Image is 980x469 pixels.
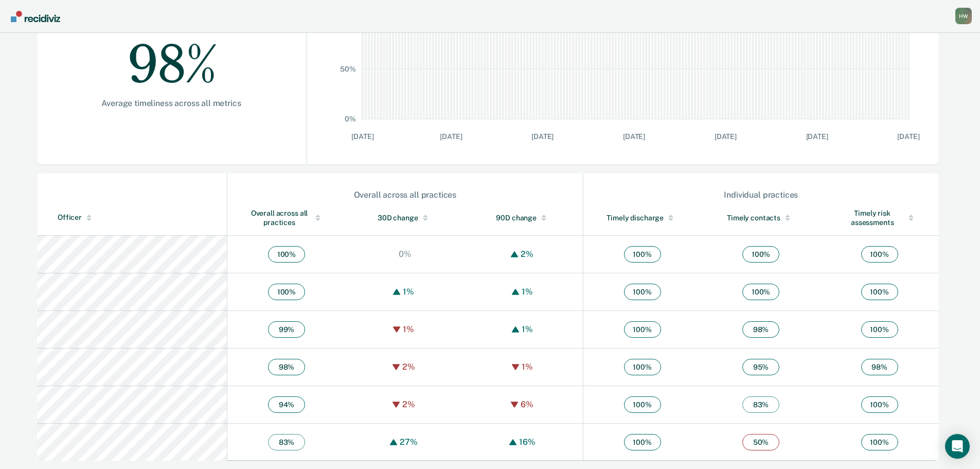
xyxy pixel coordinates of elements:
span: 95 % [742,359,779,375]
span: 100 % [268,284,305,300]
text: [DATE] [531,132,554,141]
div: 27% [397,437,420,447]
div: Average timeliness across all metrics [70,98,273,108]
span: 100 % [624,359,661,375]
span: 98 % [861,359,898,375]
div: 1% [400,324,417,334]
div: Timely discharge [604,213,681,222]
th: Toggle SortBy [465,200,583,236]
th: Toggle SortBy [37,200,227,236]
div: 2% [400,362,418,372]
div: 1% [519,362,536,372]
span: 100 % [624,284,661,300]
text: [DATE] [806,132,828,141]
div: 0% [396,249,414,259]
text: [DATE] [351,132,373,141]
div: 2% [518,249,536,259]
span: 100 % [624,321,661,338]
span: 100 % [742,284,779,300]
div: Officer [58,213,223,222]
span: 98 % [268,359,305,375]
text: [DATE] [440,132,462,141]
div: Open Intercom Messenger [945,434,970,459]
th: Toggle SortBy [702,200,821,236]
th: Toggle SortBy [346,200,465,236]
div: Timely risk assessments [841,209,918,227]
span: 100 % [861,396,898,413]
text: [DATE] [715,132,737,141]
span: 83 % [268,434,305,450]
th: Toggle SortBy [820,200,939,236]
span: 94 % [268,396,305,413]
div: 16% [516,437,538,447]
div: 1% [400,287,417,297]
span: 100 % [268,246,305,263]
span: 100 % [624,246,661,263]
span: 100 % [624,434,661,450]
span: 100 % [861,246,898,263]
div: 1% [519,287,536,297]
span: 100 % [861,434,898,450]
span: 83 % [742,396,779,413]
th: Toggle SortBy [227,200,346,236]
div: Overall across all practices [248,209,325,227]
div: Overall across all practices [228,190,582,200]
img: Recidiviz [11,11,60,22]
span: 98 % [742,321,779,338]
div: 1% [519,324,536,334]
th: Toggle SortBy [583,200,702,236]
div: Timely contacts [722,213,800,222]
text: [DATE] [897,132,919,141]
div: 6% [518,399,536,409]
div: 98% [70,16,273,98]
div: H W [955,8,972,24]
div: 2% [400,399,418,409]
span: 100 % [742,246,779,263]
div: 90D change [485,213,562,222]
button: Profile dropdown button [955,8,972,24]
span: 100 % [861,321,898,338]
div: Individual practices [584,190,938,200]
span: 100 % [861,284,898,300]
text: [DATE] [623,132,645,141]
span: 99 % [268,321,305,338]
span: 100 % [624,396,661,413]
div: 30D change [366,213,444,222]
span: 50 % [742,434,779,450]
